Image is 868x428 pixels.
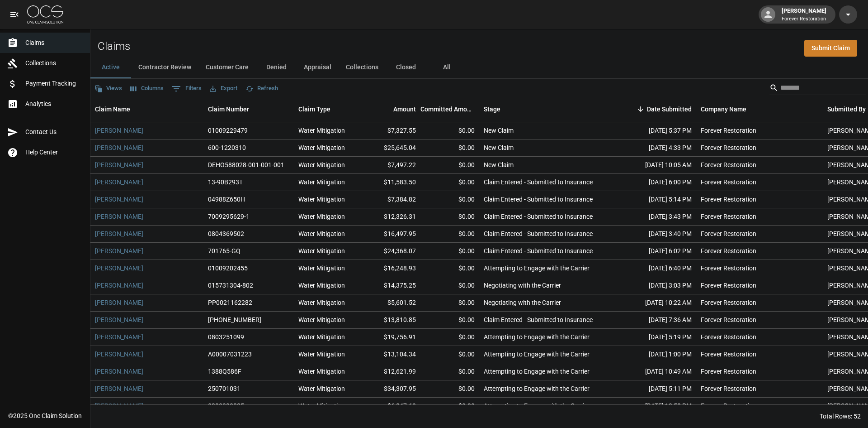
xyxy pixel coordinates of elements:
[95,401,143,410] a: [PERSON_NAME]
[804,40,857,57] a: Submit Claim
[420,96,475,122] div: Committed Amount
[420,260,479,277] div: $0.00
[25,148,83,157] span: Help Center
[420,380,479,398] div: $0.00
[208,298,252,307] div: PP0021162282
[27,5,63,24] img: ocs-logo-white-transparent.png
[25,58,83,68] span: Collections
[362,226,420,243] div: $16,497.95
[25,38,83,48] span: Claims
[362,208,420,226] div: $12,326.31
[95,332,143,341] a: [PERSON_NAME]
[615,363,696,380] div: [DATE] 10:49 AM
[484,332,590,341] div: Attempting to Engage with the Carrier
[484,195,593,204] div: Claim Entered - Submitted to Insurance
[615,312,696,329] div: [DATE] 7:36 AM
[420,398,479,415] div: $0.00
[362,294,420,312] div: $5,601.52
[95,195,143,204] a: [PERSON_NAME]
[420,174,479,191] div: $0.00
[95,96,130,122] div: Claim Name
[298,229,345,238] div: Water Mitigation
[208,126,248,135] div: 01009229479
[615,260,696,277] div: [DATE] 6:40 PM
[362,329,420,346] div: $19,756.91
[420,226,479,243] div: $0.00
[420,139,479,157] div: $0.00
[298,195,345,204] div: Water Mitigation
[634,103,647,115] button: Sort
[95,367,143,376] a: [PERSON_NAME]
[208,178,243,187] div: 13-90B293T
[701,229,756,238] div: Forever Restoration
[298,315,345,324] div: Water Mitigation
[362,363,420,380] div: $12,621.99
[701,281,756,290] div: Forever Restoration
[90,57,131,78] button: Active
[362,122,420,139] div: $7,327.55
[479,96,615,122] div: Stage
[203,96,294,122] div: Claim Number
[95,384,143,393] a: [PERSON_NAME]
[701,160,756,169] div: Forever Restoration
[208,212,250,221] div: 7009295629-1
[95,246,143,255] a: [PERSON_NAME]
[208,367,241,376] div: 1388Q586F
[615,277,696,294] div: [DATE] 3:03 PM
[208,264,248,273] div: 01009202455
[701,367,756,376] div: Forever Restoration
[294,96,362,122] div: Claim Type
[208,350,252,359] div: A00007031223
[484,315,593,324] div: Claim Entered - Submitted to Insurance
[647,96,692,122] div: Date Submitted
[362,157,420,174] div: $7,497.22
[256,57,297,78] button: Denied
[420,277,479,294] div: $0.00
[298,281,345,290] div: Water Mitigation
[696,96,823,122] div: Company Name
[208,384,241,393] div: 250701031
[25,99,83,109] span: Analytics
[615,398,696,415] div: [DATE] 12:58 PM
[420,294,479,312] div: $0.00
[5,5,24,24] button: open drawer
[484,367,590,376] div: Attempting to Engage with the Carrier
[8,411,82,420] div: © 2025 One Claim Solution
[298,126,345,135] div: Water Mitigation
[95,212,143,221] a: [PERSON_NAME]
[420,243,479,260] div: $0.00
[701,246,756,255] div: Forever Restoration
[420,208,479,226] div: $0.00
[393,96,416,122] div: Amount
[701,195,756,204] div: Forever Restoration
[484,384,590,393] div: Attempting to Engage with the Carrier
[484,160,514,169] div: New Claim
[128,82,166,96] button: Select columns
[95,143,143,152] a: [PERSON_NAME]
[615,174,696,191] div: [DATE] 6:00 PM
[484,143,514,152] div: New Claim
[484,96,500,122] div: Stage
[95,264,143,273] a: [PERSON_NAME]
[362,380,420,398] div: $34,307.95
[362,277,420,294] div: $14,375.25
[820,412,861,421] div: Total Rows: 52
[615,346,696,363] div: [DATE] 1:00 PM
[208,96,249,122] div: Claim Number
[420,122,479,139] div: $0.00
[298,96,330,122] div: Claim Type
[426,57,467,78] button: All
[484,264,590,273] div: Attempting to Engage with the Carrier
[95,298,143,307] a: [PERSON_NAME]
[298,332,345,341] div: Water Mitigation
[615,139,696,157] div: [DATE] 4:33 PM
[25,79,83,88] span: Payment Tracking
[420,329,479,346] div: $0.00
[362,139,420,157] div: $25,645.04
[778,6,830,23] div: [PERSON_NAME]
[701,315,756,324] div: Forever Restoration
[701,126,756,135] div: Forever Restoration
[362,191,420,208] div: $7,384.82
[701,350,756,359] div: Forever Restoration
[782,15,826,23] p: Forever Restoration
